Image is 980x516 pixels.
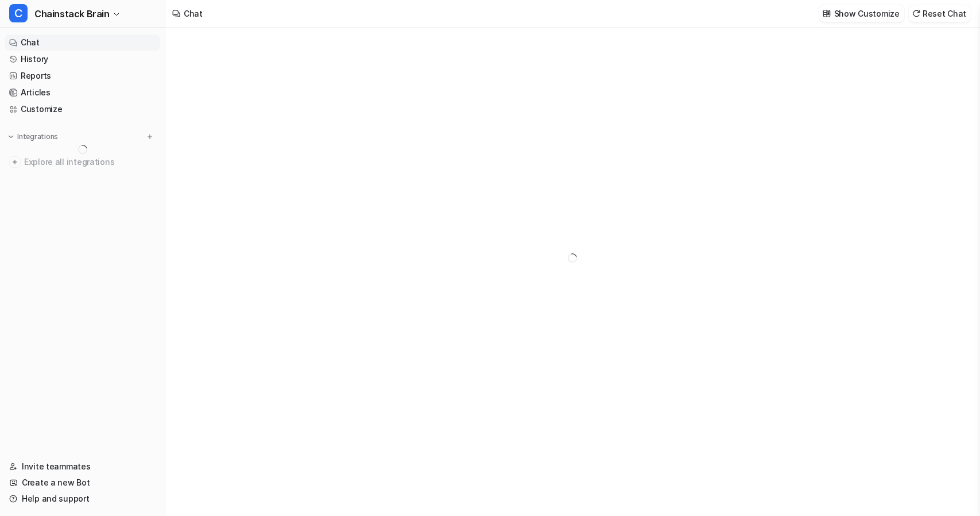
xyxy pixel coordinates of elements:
[9,4,28,22] span: C
[823,9,831,18] img: customize
[5,84,160,101] a: Articles
[5,34,160,51] a: Chat
[9,156,21,168] img: explore all integrations
[5,131,61,143] button: Integrations
[5,491,160,507] a: Help and support
[5,459,160,475] a: Invite teammates
[5,475,160,491] a: Create a new Bot
[34,6,110,22] span: Chainstack Brain
[17,132,58,141] p: Integrations
[5,51,160,67] a: History
[5,154,160,170] a: Explore all integrations
[912,9,920,18] img: reset
[5,101,160,117] a: Customize
[7,133,15,141] img: expand menu
[834,7,900,20] p: Show Customize
[146,133,154,141] img: menu_add.svg
[909,5,971,22] button: Reset Chat
[819,5,904,22] button: Show Customize
[24,153,156,171] span: Explore all integrations
[184,7,203,20] div: Chat
[5,68,160,84] a: Reports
